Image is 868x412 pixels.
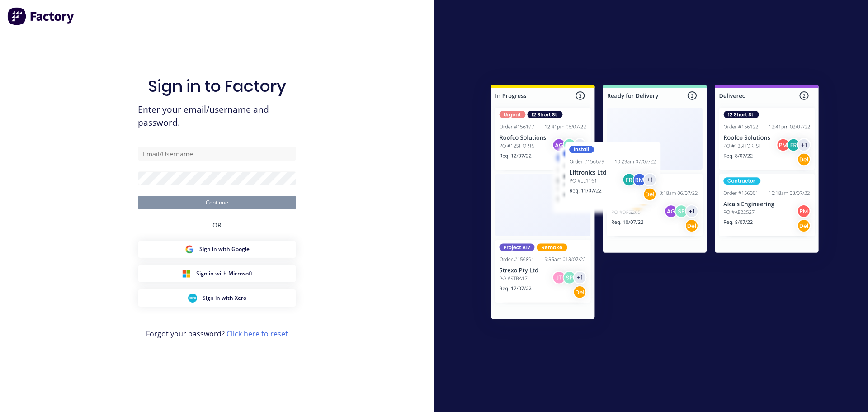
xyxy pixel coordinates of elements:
[138,103,296,129] span: Enter your email/username and password.
[226,329,288,339] a: Click here to reset
[148,76,286,96] h1: Sign in to Factory
[212,209,222,241] div: OR
[471,66,839,341] img: Sign in
[196,270,253,278] span: Sign in with Microsoft
[138,196,296,209] button: Continue
[138,241,296,258] button: Google Sign inSign in with Google
[185,245,194,254] img: Google Sign in
[7,7,75,25] img: Factory
[138,265,296,282] button: Microsoft Sign inSign in with Microsoft
[138,147,296,161] input: Email/Username
[199,245,250,253] span: Sign in with Google
[188,294,197,303] img: Xero Sign in
[203,294,246,302] span: Sign in with Xero
[182,269,191,278] img: Microsoft Sign in
[146,328,288,339] span: Forgot your password?
[138,289,296,307] button: Xero Sign inSign in with Xero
